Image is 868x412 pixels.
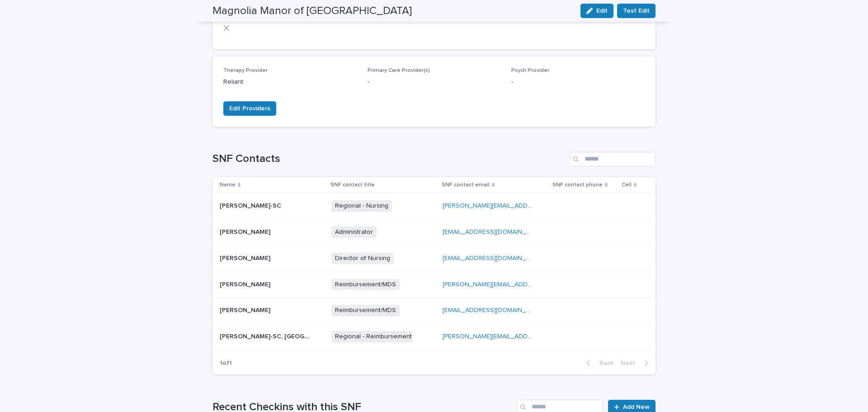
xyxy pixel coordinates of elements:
span: Regional - Reimbursement [331,331,415,342]
tr: [PERSON_NAME]-SC, [GEOGRAPHIC_DATA], [GEOGRAPHIC_DATA] & MD[PERSON_NAME]-SC, [GEOGRAPHIC_DATA], [... [212,324,656,350]
p: SNF contact email [442,180,490,190]
a: [PERSON_NAME][EMAIL_ADDRESS][PERSON_NAME][DOMAIN_NAME] [443,333,643,340]
p: [PERSON_NAME] [220,279,272,289]
tr: [PERSON_NAME]-SC[PERSON_NAME]-SC Regional - Nursing[PERSON_NAME][EMAIL_ADDRESS][DOMAIN_NAME] [212,193,656,219]
button: Test Edit [617,4,656,18]
p: Cell [622,180,632,190]
p: [PERSON_NAME] [220,305,272,314]
span: Edit Providers [229,104,270,113]
button: Edit [580,4,613,18]
h2: Magnolia Manor of [GEOGRAPHIC_DATA] [212,5,412,18]
p: - [511,77,645,87]
p: Reliant [223,77,357,87]
p: [PERSON_NAME] [220,253,272,262]
h1: SNF Contacts [212,152,566,166]
p: - [368,77,501,87]
span: Back [594,360,613,366]
button: Edit Providers [223,101,276,116]
p: Angelia McCaslin-SC, NV, WI & MD [220,331,312,341]
a: [EMAIL_ADDRESS][DOMAIN_NAME] [443,229,545,235]
a: [PERSON_NAME][EMAIL_ADDRESS][DOMAIN_NAME] [443,281,594,288]
p: [PERSON_NAME] [220,227,272,236]
tr: [PERSON_NAME][PERSON_NAME] Reimbursement/MDS[PERSON_NAME][EMAIL_ADDRESS][DOMAIN_NAME] [212,271,656,298]
a: [EMAIL_ADDRESS][DOMAIN_NAME] [443,307,545,313]
p: 1 of 1 [212,352,239,374]
button: Next [617,359,656,367]
p: SNF contact title [330,180,375,190]
p: SNF contact phone [552,180,603,190]
span: Administrator [331,227,377,238]
tr: [PERSON_NAME][PERSON_NAME] Director of Nursing[EMAIL_ADDRESS][DOMAIN_NAME] [212,245,656,271]
span: Therapy Provider [223,68,268,73]
input: Search [570,152,656,166]
tr: [PERSON_NAME][PERSON_NAME] Administrator[EMAIL_ADDRESS][DOMAIN_NAME] [212,219,656,245]
span: Regional - Nursing [331,200,392,212]
tr: [PERSON_NAME][PERSON_NAME] Reimbursement/MDS[EMAIL_ADDRESS][DOMAIN_NAME] [212,298,656,324]
span: Edit [596,8,608,14]
span: Primary Care Provider(s) [368,68,430,73]
button: Back [579,359,617,367]
span: Add New [623,404,650,410]
span: Director of Nursing [331,253,394,264]
p: Name [220,180,236,190]
span: Reimbursement/MDS [331,305,400,316]
p: [PERSON_NAME]-SC [220,200,283,210]
span: Test Edit [623,6,650,15]
a: [EMAIL_ADDRESS][DOMAIN_NAME] [443,255,545,261]
span: Reimbursement/MDS [331,279,400,290]
span: Next [621,360,641,366]
span: Psych Provider [511,68,549,73]
a: [PERSON_NAME][EMAIL_ADDRESS][DOMAIN_NAME] [443,203,594,209]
